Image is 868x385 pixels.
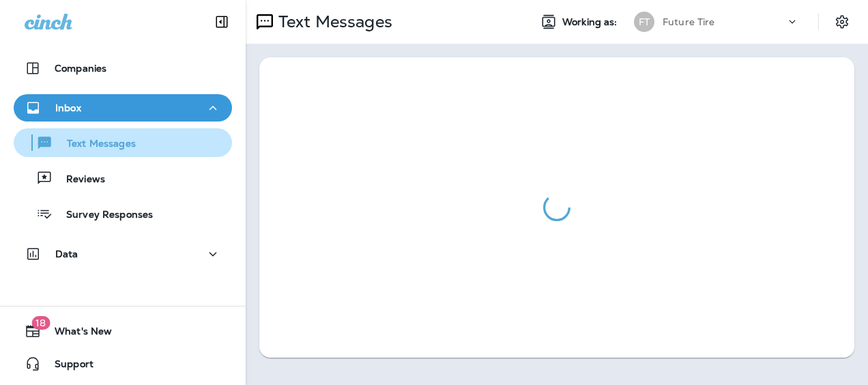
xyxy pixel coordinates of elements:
[830,10,854,34] button: Settings
[53,138,136,151] p: Text Messages
[663,16,715,27] p: Future Tire
[53,209,153,222] p: Survey Responses
[31,316,50,330] span: 18
[55,63,106,74] p: Companies
[14,94,232,122] button: Inbox
[55,248,78,259] p: Data
[14,317,232,345] button: 18What's New
[14,164,232,192] button: Reviews
[53,173,105,186] p: Reviews
[273,12,392,32] p: Text Messages
[14,128,232,157] button: Text Messages
[634,12,654,32] div: FT
[41,326,112,342] span: What's New
[562,16,620,28] span: Working as:
[55,102,81,113] p: Inbox
[14,240,232,268] button: Data
[203,8,241,35] button: Collapse Sidebar
[14,199,232,228] button: Survey Responses
[14,350,232,377] button: Support
[14,55,232,82] button: Companies
[41,358,93,375] span: Support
